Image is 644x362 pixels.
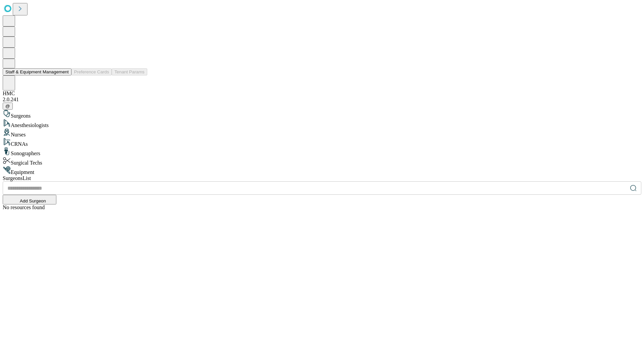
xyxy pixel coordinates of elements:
[3,110,641,119] div: Surgeons
[3,97,641,103] div: 2.0.241
[3,90,641,97] div: HMC
[3,195,56,204] button: Add Surgeon
[3,138,641,147] div: CRNAs
[3,175,641,181] div: Surgeons List
[3,103,13,110] button: @
[3,68,71,75] button: Staff & Equipment Management
[3,204,641,210] div: No resources found
[3,119,641,128] div: Anesthesiologists
[71,68,112,75] button: Preference Cards
[112,68,147,75] button: Tenant Params
[3,147,641,157] div: Sonographers
[3,157,641,166] div: Surgical Techs
[3,166,641,175] div: Equipment
[5,104,10,109] span: @
[20,198,46,203] span: Add Surgeon
[3,128,641,138] div: Nurses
